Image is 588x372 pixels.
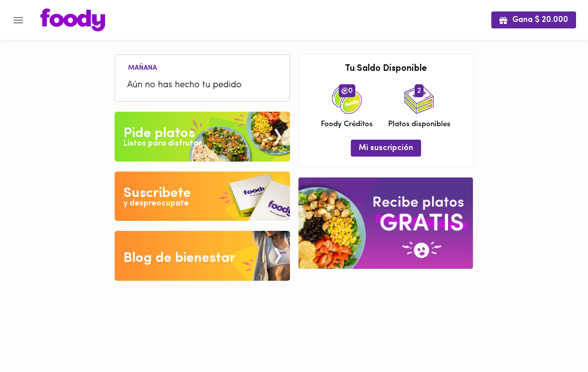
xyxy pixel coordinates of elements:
[115,112,290,162] img: Pide un Platos
[499,15,568,25] span: Gana $ 20.000
[40,8,105,31] img: logo.png
[332,84,362,114] img: credits-package.png
[404,84,434,114] img: icon_dishes.png
[6,8,30,32] button: Menu
[491,11,576,28] button: Gana $ 20.000
[415,84,424,97] span: 2
[127,79,278,92] span: Aún no has hecho tu pedido
[115,172,290,221] img: Disfruta bajar de peso
[306,64,465,74] h3: Tu Saldo Disponible
[298,178,473,269] img: referral-banner.png
[388,119,450,130] span: Platos disponibles
[359,144,413,153] span: Mi suscripción
[120,62,165,72] li: Mañana
[115,231,290,281] img: Blog de bienestar
[124,138,201,150] div: Listos para disfrutar
[124,198,189,209] div: y despreocupate
[124,248,236,268] div: Blog de bienestar
[341,87,348,94] img: foody-creditos.png
[321,119,373,130] span: Foody Créditos
[339,84,355,97] span: 0
[124,124,195,144] div: Pide platos
[351,140,421,156] button: Mi suscripción
[124,184,191,203] div: Suscribete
